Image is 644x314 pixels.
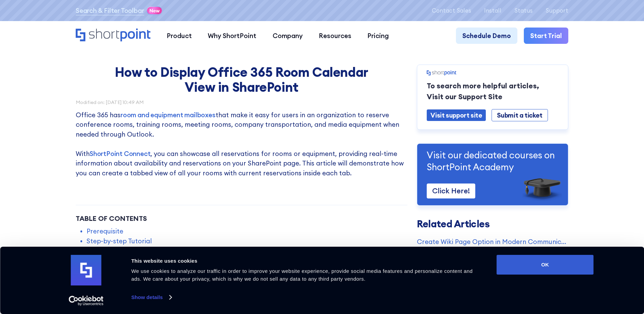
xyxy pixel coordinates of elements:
[131,292,171,302] a: Show details
[76,213,407,224] div: Table of Contents
[427,109,486,121] a: Visit support site
[484,7,501,14] a: Install
[76,110,407,178] p: Office 365 has that make it easy for users in an organization to reserve conference rooms, traini...
[497,255,594,275] button: OK
[546,7,568,14] a: Support
[76,100,407,105] div: Modified on: [DATE] 10:49 AM
[417,219,568,229] h3: Related Articles
[427,184,475,198] a: Click Here!
[311,28,359,43] a: Resources
[432,7,471,14] a: Contact Sales
[273,31,303,40] div: Company
[76,6,144,15] a: Search & Filter Toolbar
[90,150,151,158] a: ShortPoint Connect
[159,28,200,43] a: Product
[427,149,558,173] p: Visit our dedicated courses on ShortPoint Academy
[131,257,481,265] div: This website uses cookies
[87,236,152,246] a: Step-by-step Tutorial
[208,31,256,40] div: Why ShortPoint
[427,81,558,102] p: To search more helpful articles, Visit our Support Site
[367,31,389,40] div: Pricing
[514,7,533,14] a: Status
[87,226,123,236] a: Prerequisite
[456,28,517,43] a: Schedule Demo
[76,29,151,42] a: Home
[167,31,192,40] div: Product
[492,109,548,122] a: Submit a ticket
[200,28,264,43] a: Why ShortPoint
[114,65,369,94] h1: How to Display Office 365 Room Calendar View in SharePoint
[121,111,216,119] a: room and equipment mailboxes
[417,237,568,246] a: Create Wiki Page Option in Modern Communication Site Is Missing
[131,268,473,282] span: We use cookies to analyze our traffic in order to improve your website experience, provide social...
[319,31,351,40] div: Resources
[264,28,311,43] a: Company
[71,255,102,285] img: logo
[524,28,568,43] a: Start Trial
[56,296,116,306] a: Usercentrics Cookiebot - opens in a new window
[360,28,397,43] a: Pricing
